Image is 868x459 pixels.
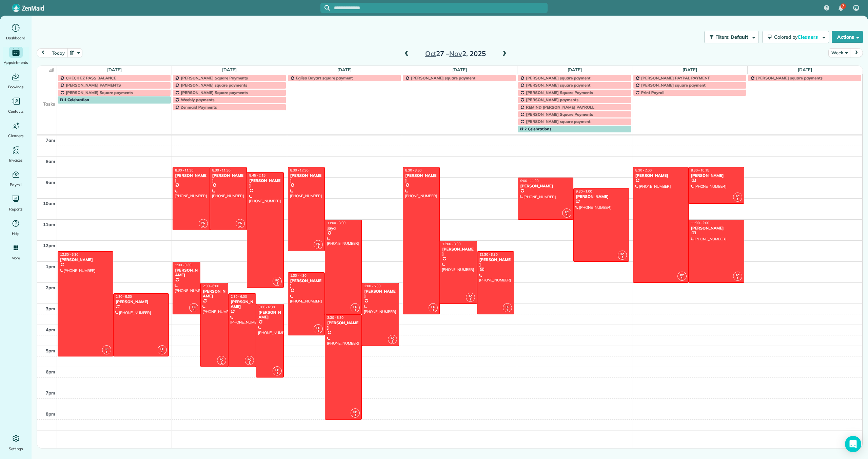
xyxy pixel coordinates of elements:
span: Filters: [715,34,730,40]
button: Week [828,48,850,57]
small: 1 [429,307,437,313]
span: 6pm [46,369,55,374]
span: 9:00 - 11:00 [520,179,538,183]
a: Help [3,218,29,237]
a: Bookings [3,71,29,90]
span: More [12,255,20,261]
button: Filters: Default [704,31,759,43]
span: [PERSON_NAME] square payments [181,82,247,88]
a: Reports [3,194,29,213]
div: [PERSON_NAME] [364,289,397,299]
span: Colored by [774,34,820,40]
span: FC [275,368,279,372]
span: 9am [46,180,55,185]
div: [PERSON_NAME] [479,257,512,267]
span: Zenmaid Payments [181,105,217,110]
span: 2:00 - 5:00 [364,284,380,288]
span: 1 Celebration [60,97,89,102]
span: 11:00 - 3:30 [327,221,346,225]
span: [PERSON_NAME] square payment [526,119,590,124]
button: prev [37,48,50,57]
a: Contacts [3,96,29,115]
span: 8am [46,159,55,164]
span: FC [736,273,739,277]
a: [DATE] [107,67,122,72]
a: [DATE] [222,67,237,72]
button: Actions [832,31,863,43]
span: Reports [9,206,23,213]
span: FC [353,305,357,309]
div: [PERSON_NAME] [290,278,323,288]
span: Egiisa Bayart square payment [296,75,353,80]
span: [PERSON_NAME] Square payments [181,90,248,95]
button: next [850,48,863,57]
span: 2pm [46,285,55,290]
div: 7 unread notifications [834,1,848,16]
span: Default [731,34,749,40]
span: REMIND [PERSON_NAME] PAYROLL [526,105,594,110]
span: 8:30 - 11:30 [175,168,193,172]
span: FC [105,347,108,351]
span: Help [12,230,20,237]
span: Oct [425,49,436,58]
span: 9:30 - 1:00 [576,189,592,194]
button: today [49,48,67,57]
span: FC [192,305,196,309]
a: [DATE] [683,67,697,72]
div: [PERSON_NAME] [212,173,245,183]
span: 2:00 - 6:00 [203,284,219,288]
div: [PERSON_NAME] [249,178,282,188]
span: 8pm [46,411,55,417]
span: [PERSON_NAME] PAYPAL PAYMENT [641,75,710,80]
span: 11am [43,222,55,227]
span: Dashboard [6,35,25,41]
div: [PERSON_NAME] [405,173,438,183]
div: [PERSON_NAME] [175,268,198,278]
span: FC [353,410,357,414]
span: 12pm [43,243,55,248]
small: 1 [273,370,281,377]
span: FC [238,221,242,224]
div: [PERSON_NAME] [442,247,475,257]
small: 1 [563,212,571,219]
span: 8:30 - 2:00 [635,168,652,172]
span: 10am [43,201,55,206]
span: 8:30 - 11:30 [212,168,231,172]
a: Filters: Default [701,31,759,43]
small: 1 [199,223,208,229]
span: FC [248,357,251,361]
span: 2:30 - 5:30 [116,294,132,299]
span: FC [316,242,320,245]
button: Focus search [320,5,330,11]
a: [DATE] [568,67,582,72]
span: FC [316,326,320,330]
div: [PERSON_NAME] [115,299,167,304]
small: 1 [678,275,686,282]
a: Payroll [3,169,29,188]
button: Colored byCleaners [762,31,829,43]
span: Cleaners [8,132,23,139]
span: 8:30 - 3:30 [405,168,421,172]
a: [DATE] [798,67,812,72]
small: 1 [388,338,397,345]
span: FC [391,336,394,340]
span: FC [275,278,279,282]
span: 12:30 - 3:30 [479,252,498,257]
span: CHECK EZ PASS BALANCE [66,75,116,80]
a: Invoices [3,145,29,164]
div: [PERSON_NAME] [520,184,571,188]
span: [PERSON_NAME] square payment [526,75,590,80]
small: 1 [102,349,111,355]
span: 2 Celebrations [520,126,551,131]
span: Bookings [8,84,24,90]
small: 1 [245,360,254,366]
span: [PERSON_NAME] square payment [411,75,475,80]
small: 1 [733,196,742,203]
div: [PERSON_NAME] [635,173,687,178]
a: Cleaners [3,120,29,139]
div: [PERSON_NAME] [60,257,111,262]
span: [PERSON_NAME] Square Payments [526,112,593,117]
span: Cleaners [797,34,819,40]
span: FC [431,305,435,309]
small: 1 [236,223,244,229]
